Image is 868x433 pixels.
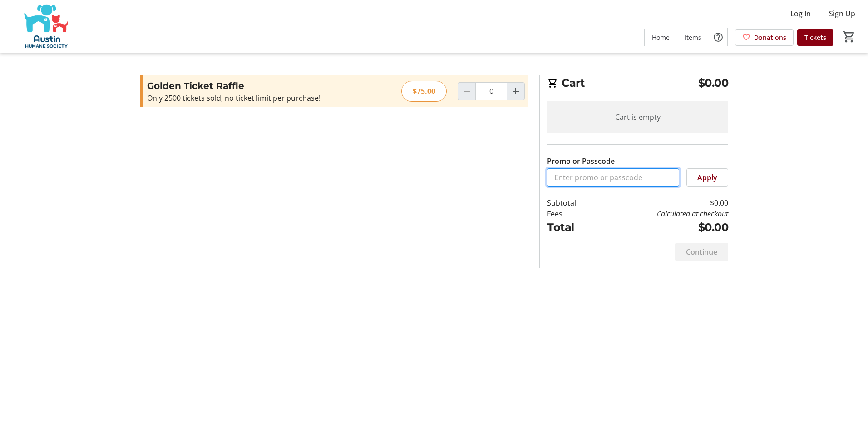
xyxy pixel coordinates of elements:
span: Tickets [804,33,826,42]
div: Only 2500 tickets sold, no ticket limit per purchase! [147,93,345,103]
button: Apply [686,168,728,187]
button: Sign Up [822,6,863,21]
a: Items [677,29,709,46]
a: Tickets [797,29,833,46]
button: Log In [783,6,818,21]
div: Cart is empty [547,101,728,133]
div: $75.00 [401,81,447,102]
input: Enter promo or passcode [547,168,679,187]
label: Promo or Passcode [547,156,615,167]
span: Items [685,33,701,42]
button: Help [709,28,727,46]
button: Cart [841,29,857,45]
span: Home [652,33,670,42]
h3: Golden Ticket Raffle [147,79,345,93]
button: Increment by one [507,83,524,100]
span: $0.00 [698,75,729,91]
td: Fees [547,208,600,219]
td: $0.00 [600,219,728,236]
h2: Cart [547,75,728,93]
span: Log In [790,8,811,19]
span: Donations [754,33,786,42]
span: Apply [697,172,717,183]
td: $0.00 [600,197,728,208]
a: Donations [735,29,794,46]
td: Subtotal [547,197,600,208]
img: Austin Humane Society's Logo [5,4,86,49]
td: Total [547,219,600,236]
a: Home [645,29,677,46]
td: Calculated at checkout [600,208,728,219]
span: Sign Up [829,8,855,19]
input: Golden Ticket Raffle Quantity [475,82,507,100]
